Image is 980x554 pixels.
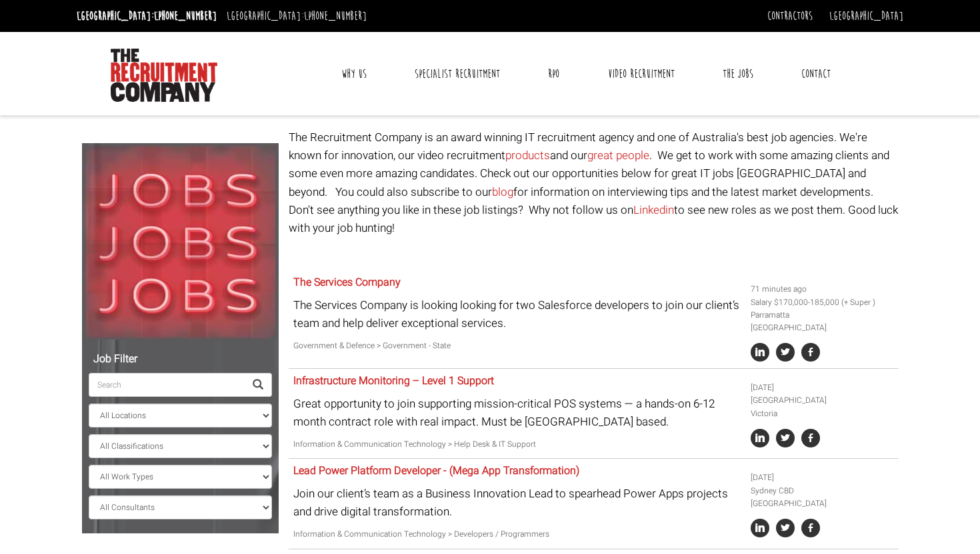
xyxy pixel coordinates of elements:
a: Contact [791,57,841,91]
input: Search [89,373,245,397]
li: [GEOGRAPHIC_DATA]: [223,5,370,27]
img: The Recruitment Company [111,49,217,102]
a: Linkedin [633,202,674,218]
a: great people [587,147,649,164]
a: [GEOGRAPHIC_DATA] [829,9,903,23]
a: Specialist Recruitment [405,57,510,91]
a: Video Recruitment [598,57,685,91]
a: products [505,147,550,164]
li: [GEOGRAPHIC_DATA]: [73,5,220,27]
p: The Recruitment Company is an award winning IT recruitment agency and one of Australia's best job... [289,129,899,237]
a: The Jobs [713,57,763,91]
a: The Services Company [293,274,401,290]
a: Why Us [331,57,377,91]
a: [PHONE_NUMBER] [304,9,367,23]
img: Jobs, Jobs, Jobs [82,143,279,340]
h5: Job Filter [89,354,272,366]
a: blog [492,184,513,200]
a: RPO [538,57,569,91]
li: 71 minutes ago [751,283,893,296]
a: [PHONE_NUMBER] [154,9,217,23]
a: Contractors [767,9,813,23]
